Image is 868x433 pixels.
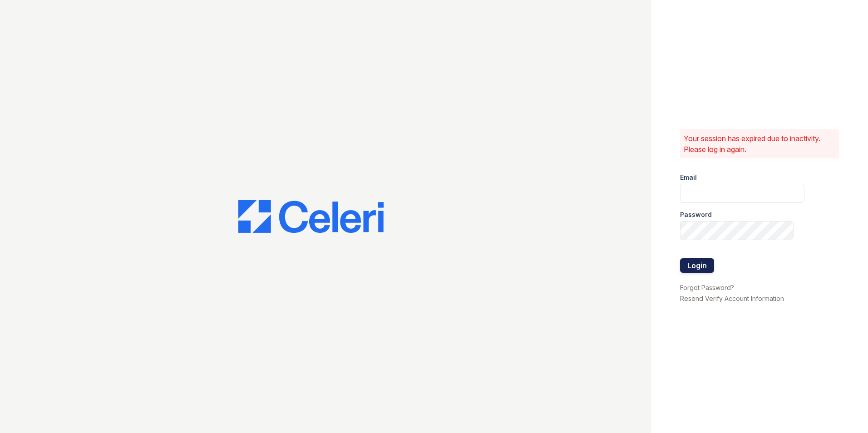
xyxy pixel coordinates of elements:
img: CE_Logo_Blue-a8612792a0a2168367f1c8372b55b34899dd931a85d93a1a3d3e32e68fde9ad4.png [238,200,384,233]
a: Forgot Password? [680,284,734,291]
label: Password [680,210,712,219]
a: Resend Verify Account Information [680,295,784,302]
button: Login [680,258,714,273]
label: Email [680,173,697,182]
p: Your session has expired due to inactivity. Please log in again. [684,133,835,155]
